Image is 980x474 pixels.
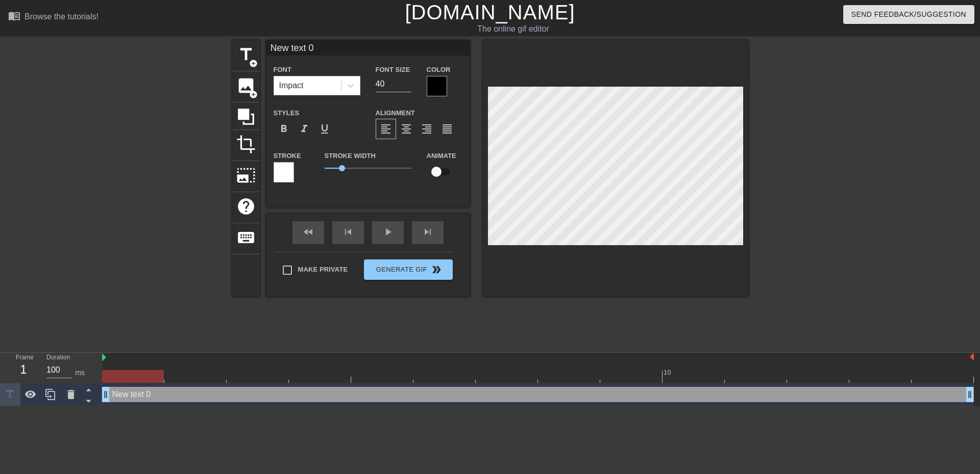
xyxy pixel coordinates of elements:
span: fast_rewind [302,226,314,238]
span: format_italic [298,123,310,135]
span: Make Private [298,265,348,275]
span: crop [236,135,256,154]
div: Impact [279,80,304,92]
span: help [236,197,256,216]
span: menu_book [8,10,20,22]
label: Color [427,65,451,75]
span: format_align_left [380,123,392,135]
span: play_arrow [382,226,394,238]
span: image [236,76,256,95]
label: Alignment [376,108,415,118]
span: double_arrow [430,264,443,276]
div: Browse the tutorials! [24,12,99,21]
img: bound-end.png [970,353,974,361]
label: Duration [46,355,70,361]
div: 1 [16,360,31,379]
div: 10 [664,367,673,378]
button: Send Feedback/Suggestion [843,5,974,24]
label: Styles [274,108,300,118]
span: format_bold [278,123,290,135]
span: add_circle [249,59,258,68]
span: drag_handle [101,389,111,400]
span: skip_next [422,226,434,238]
span: title [236,45,256,64]
span: keyboard [236,228,256,247]
label: Font Size [376,65,410,75]
a: Browse the tutorials! [8,10,99,25]
span: format_align_justify [441,123,453,135]
a: [DOMAIN_NAME] [405,1,575,23]
span: Generate Gif [368,264,448,276]
label: Stroke Width [325,151,376,161]
div: The online gif editor [332,23,695,35]
span: format_align_right [421,123,433,135]
span: format_underline [318,123,331,135]
span: Send Feedback/Suggestion [851,8,966,21]
div: ms [75,367,85,378]
label: Font [274,65,291,75]
div: Frame [8,353,39,382]
span: add_circle [249,90,258,99]
button: Generate Gif [364,259,452,280]
label: Stroke [274,151,301,161]
span: drag_handle [965,389,975,400]
span: photo_size_select_large [236,166,256,185]
span: format_align_center [400,123,412,135]
span: skip_previous [342,226,354,238]
label: Animate [427,151,456,161]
